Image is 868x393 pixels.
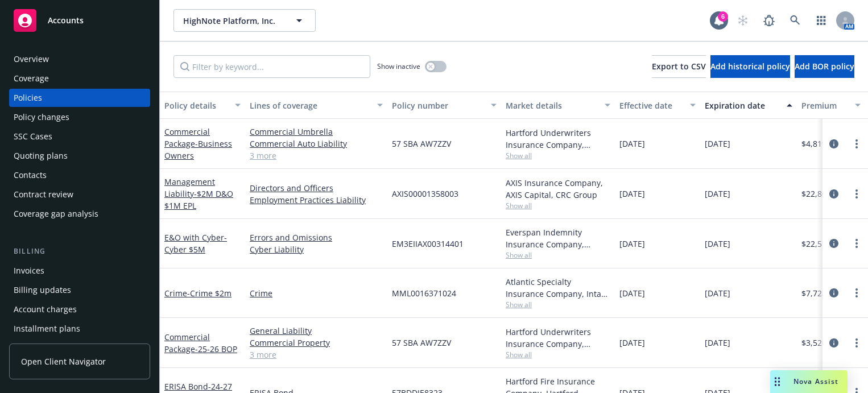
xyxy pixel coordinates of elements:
[14,69,49,88] div: Coverage
[705,287,730,299] span: [DATE]
[795,61,854,72] span: Add BOR policy
[705,337,730,349] span: [DATE]
[14,108,69,126] div: Policy changes
[164,138,232,161] span: - Business Owners
[506,226,610,250] div: Everspan Indemnity Insurance Company, Everspan Insurance Company, CRC Group
[619,188,645,200] span: [DATE]
[21,355,106,367] span: Open Client Navigator
[731,9,754,32] a: Start snowing
[14,185,73,204] div: Contract review
[250,337,383,349] a: Commercial Property
[710,55,790,78] button: Add historical policy
[377,61,420,71] span: Show inactive
[619,337,645,349] span: [DATE]
[9,166,150,184] a: Contacts
[392,188,458,200] span: AXIS00001358003
[700,92,797,119] button: Expiration date
[14,127,52,146] div: SSC Cases
[387,92,501,119] button: Policy number
[9,108,150,126] a: Policy changes
[164,188,233,211] span: - $2M D&O $1M EPL
[770,370,848,393] button: Nova Assist
[619,238,645,250] span: [DATE]
[164,332,237,354] a: Commercial Package
[173,55,370,78] input: Filter by keyword...
[160,92,245,119] button: Policy details
[195,344,237,354] span: - 25-26 BOP
[506,151,610,160] span: Show all
[245,92,387,119] button: Lines of coverage
[710,61,790,72] span: Add historical policy
[784,9,807,32] a: Search
[793,377,838,386] span: Nova Assist
[14,300,77,318] div: Account charges
[183,15,282,27] span: HighNote Platform, Inc.
[9,50,150,68] a: Overview
[392,138,451,150] span: 57 SBA AW7ZZV
[250,243,383,255] a: Cyber Liability
[506,250,610,260] span: Show all
[392,287,456,299] span: MML0016371024
[705,188,730,200] span: [DATE]
[14,166,47,184] div: Contacts
[164,176,233,211] a: Management Liability
[14,281,71,299] div: Billing updates
[173,9,316,32] button: HighNote Platform, Inc.
[705,100,780,111] div: Expiration date
[9,320,150,338] a: Installment plans
[14,147,68,165] div: Quoting plans
[801,188,842,200] span: $22,809.00
[506,177,610,201] div: AXIS Insurance Company, AXIS Capital, CRC Group
[250,325,383,337] a: General Liability
[14,89,42,107] div: Policies
[250,231,383,243] a: Errors and Omissions
[827,237,841,250] a: circleInformation
[392,337,451,349] span: 57 SBA AW7ZZV
[506,300,610,309] span: Show all
[250,194,383,206] a: Employment Practices Liability
[250,287,383,299] a: Crime
[850,237,863,250] a: more
[652,61,706,72] span: Export to CSV
[392,100,484,111] div: Policy number
[9,185,150,204] a: Contract review
[187,288,232,299] span: - Crime $2m
[164,126,232,161] a: Commercial Package
[250,182,383,194] a: Directors and Officers
[9,300,150,318] a: Account charges
[250,100,370,111] div: Lines of coverage
[250,150,383,162] a: 3 more
[250,126,383,138] a: Commercial Umbrella
[827,336,841,350] a: circleInformation
[718,11,728,22] div: 6
[506,350,610,359] span: Show all
[9,205,150,223] a: Coverage gap analysis
[14,50,49,68] div: Overview
[9,127,150,146] a: SSC Cases
[758,9,780,32] a: Report a Bug
[615,92,700,119] button: Effective date
[705,238,730,250] span: [DATE]
[9,281,150,299] a: Billing updates
[250,138,383,150] a: Commercial Auto Liability
[164,288,232,299] a: Crime
[14,262,44,280] div: Invoices
[801,238,842,250] span: $22,515.00
[14,205,98,223] div: Coverage gap analysis
[770,370,784,393] div: Drag to move
[801,138,838,150] span: $4,819.00
[850,336,863,350] a: more
[392,238,464,250] span: EM3EIIAX00314401
[506,127,610,151] div: Hartford Underwriters Insurance Company, Hartford Insurance Group
[48,16,84,25] span: Accounts
[619,138,645,150] span: [DATE]
[827,187,841,201] a: circleInformation
[9,69,150,88] a: Coverage
[9,262,150,280] a: Invoices
[9,147,150,165] a: Quoting plans
[801,287,838,299] span: $7,728.00
[705,138,730,150] span: [DATE]
[9,5,150,36] a: Accounts
[797,92,865,119] button: Premium
[850,137,863,151] a: more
